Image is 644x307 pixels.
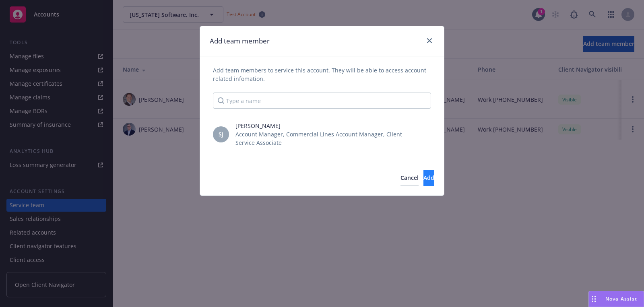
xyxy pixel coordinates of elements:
div: Drag to move [589,291,599,307]
span: Account Manager, Commercial Lines Account Manager, Client Service Associate [235,130,415,147]
button: Add [423,170,434,186]
span: Nova Assist [605,295,637,302]
button: Cancel [400,170,419,186]
button: Nova Assist [588,291,644,307]
input: Type a name [213,93,431,109]
span: SJ [219,130,223,138]
h1: Add team member [210,36,270,46]
span: Cancel [400,174,419,181]
span: Add [423,174,434,181]
a: close [425,36,434,45]
span: [PERSON_NAME] [235,122,415,130]
div: SJ[PERSON_NAME]Account Manager, Commercial Lines Account Manager, Client Service Associate [200,118,444,150]
span: Add team members to service this account. They will be able to access account related infomation. [213,66,431,83]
